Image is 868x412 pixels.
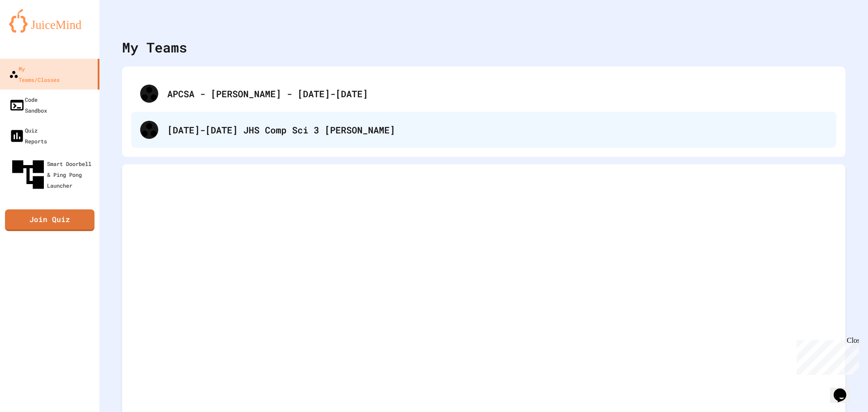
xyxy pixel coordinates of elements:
[793,336,859,375] iframe: chat widget
[830,376,859,403] iframe: chat widget
[122,37,187,57] div: My Teams
[167,87,827,100] div: APCSA - [PERSON_NAME] - [DATE]-[DATE]
[131,112,836,148] div: [DATE]-[DATE] JHS Comp Sci 3 [PERSON_NAME]
[9,156,96,194] div: Smart Doorbell & Ping Pong Launcher
[9,63,60,85] div: My Teams/Classes
[9,94,47,116] div: Code Sandbox
[9,9,90,33] img: logo-orange.svg
[167,123,827,137] div: [DATE]-[DATE] JHS Comp Sci 3 [PERSON_NAME]
[9,125,47,147] div: Quiz Reports
[131,76,836,112] div: APCSA - [PERSON_NAME] - [DATE]-[DATE]
[4,4,62,57] div: Chat with us now!Close
[5,209,94,231] a: Join Quiz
